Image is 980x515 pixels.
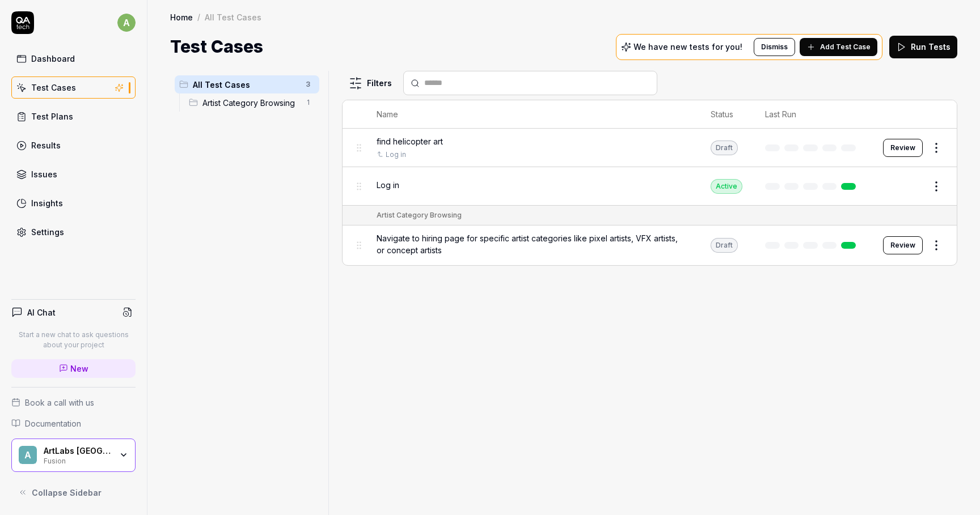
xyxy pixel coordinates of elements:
tr: find helicopter artLog inDraftReview [343,129,957,167]
span: New [70,363,88,374]
div: Artist Category Browsing [377,210,462,220]
div: ArtLabs Europe [44,446,112,456]
th: Status [699,100,754,129]
div: Test Cases [31,82,76,93]
div: Dashboard [31,53,75,65]
a: Home [170,11,193,23]
span: Book a call with us [25,397,94,408]
div: Fusion [44,456,112,465]
span: Navigate to hiring page for specific artist categories like pixel artists, VFX artists, or concep... [377,232,688,256]
div: Issues [31,168,57,180]
button: Review [883,236,923,254]
span: Artist Category Browsing [202,97,299,109]
th: Last Run [754,100,872,129]
span: 3 [301,78,315,91]
a: Issues [11,163,136,185]
a: New [11,359,136,378]
span: find helicopter art [377,135,443,147]
p: We have new tests for you! [633,43,742,51]
a: Test Cases [11,76,136,99]
div: Drag to reorderArtist Category Browsing1 [184,93,319,112]
span: Log in [377,179,399,191]
span: 1 [301,96,315,109]
span: All Test Cases [193,79,299,91]
p: Start a new chat to ask questions about your project [11,330,136,350]
button: Add Test Case [800,38,877,56]
div: Insights [31,197,63,209]
div: Results [31,139,61,151]
a: Dashboard [11,48,136,70]
button: Collapse Sidebar [11,481,136,504]
span: Documentation [25,418,81,429]
span: Collapse Sidebar [32,487,102,499]
a: Book a call with us [11,397,136,408]
button: Review [883,139,923,157]
button: Dismiss [754,38,795,56]
th: Name [365,100,699,129]
div: Draft [711,238,738,253]
div: / [197,11,200,23]
button: a [117,11,136,34]
div: Draft [711,141,738,155]
a: Test Plans [11,105,136,127]
div: Active [711,179,742,194]
span: a [117,14,136,32]
a: Documentation [11,418,136,429]
h4: AI Chat [27,307,56,318]
a: Insights [11,192,136,214]
tr: Navigate to hiring page for specific artist categories like pixel artists, VFX artists, or concep... [343,225,957,265]
button: Filters [342,72,399,95]
span: Add Test Case [820,42,871,52]
a: Results [11,134,136,156]
div: Settings [31,226,64,238]
div: Test Plans [31,110,73,122]
span: A [19,446,37,464]
a: Log in [386,150,406,160]
a: Settings [11,221,136,243]
h1: Test Cases [170,34,263,59]
div: All Test Cases [205,11,261,23]
tr: Log inActive [343,167,957,206]
button: Run Tests [889,36,957,58]
button: AArtLabs [GEOGRAPHIC_DATA]Fusion [11,439,136,473]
